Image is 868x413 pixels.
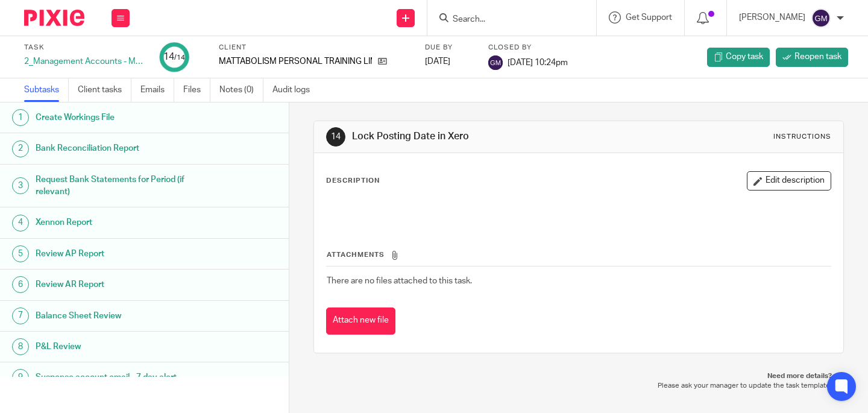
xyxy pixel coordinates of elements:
[811,8,831,28] img: svg%3E
[12,177,29,194] div: 3
[272,78,319,102] a: Audit logs
[24,43,145,52] label: Task
[12,215,29,232] div: 4
[726,51,763,63] span: Copy task
[12,338,29,355] div: 8
[326,176,380,186] p: Description
[747,171,831,191] button: Edit description
[78,78,131,102] a: Client tasks
[326,127,345,147] div: 14
[36,109,197,127] h1: Create Workings File
[327,277,472,285] span: There are no files attached to this task.
[325,381,832,391] p: Please ask your manager to update the task template.
[488,43,568,52] label: Closed by
[183,78,210,102] a: Files
[327,251,385,258] span: Attachments
[12,369,29,386] div: 9
[451,14,560,25] input: Search
[140,78,174,102] a: Emails
[488,55,503,70] img: svg%3E
[12,109,29,126] div: 1
[36,307,197,325] h1: Balance Sheet Review
[36,245,197,263] h1: Review AP Report
[776,48,848,67] a: Reopen task
[36,338,197,356] h1: P&L Review
[12,276,29,293] div: 6
[36,368,197,386] h1: Suspense account email - 7 day alert
[12,245,29,262] div: 5
[425,55,473,68] div: [DATE]
[174,54,185,61] small: /14
[24,10,84,26] img: Pixie
[36,139,197,157] h1: Bank Reconciliation Report
[12,140,29,157] div: 2
[352,130,605,143] h1: Lock Posting Date in Xero
[36,213,197,232] h1: Xennon Report
[24,55,145,68] div: 2_Management Accounts - Monthly - NEW - FWD
[325,371,832,381] p: Need more details?
[163,50,185,64] div: 14
[36,171,197,201] h1: Request Bank Statements for Period (if relevant)
[219,55,372,68] p: MATTABOLISM PERSONAL TRAINING LIMITED
[739,11,805,24] p: [PERSON_NAME]
[707,48,770,67] a: Copy task
[773,132,831,142] div: Instructions
[425,43,473,52] label: Due by
[508,58,568,66] span: [DATE] 10:24pm
[219,78,263,102] a: Notes (0)
[794,51,841,63] span: Reopen task
[326,307,395,335] button: Attach new file
[626,13,672,22] span: Get Support
[219,43,410,52] label: Client
[36,276,197,294] h1: Review AR Report
[12,307,29,324] div: 7
[24,78,69,102] a: Subtasks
